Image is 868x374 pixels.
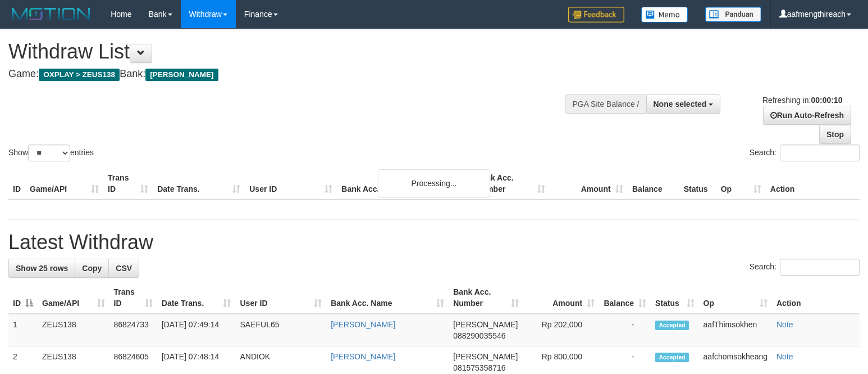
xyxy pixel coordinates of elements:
[235,282,326,314] th: User ID: activate to sort column ascending
[772,282,860,314] th: Action
[8,40,568,63] h1: Withdraw List
[599,314,651,346] td: -
[16,264,68,273] span: Show 25 rows
[780,259,860,276] input: Search:
[145,69,218,81] span: [PERSON_NAME]
[82,264,102,273] span: Copy
[38,314,109,346] td: ZEUS138
[337,168,471,200] th: Bank Acc. Name
[471,168,549,200] th: Bank Acc. Number
[565,94,646,114] div: PGA Site Balance /
[750,259,860,276] label: Search:
[705,7,761,22] img: panduan.png
[103,168,153,200] th: Trans ID
[599,282,651,314] th: Balance: activate to sort column ascending
[235,314,326,346] td: SAEFUL65
[378,169,490,197] div: Processing...
[8,314,38,346] td: 1
[776,320,793,329] a: Note
[331,320,395,329] a: [PERSON_NAME]
[699,282,772,314] th: Op: activate to sort column ascending
[38,282,109,314] th: Game/API: activate to sort column ascending
[763,106,851,125] a: Run Auto-Refresh
[109,314,157,346] td: 86824733
[8,6,94,22] img: MOTION_logo.png
[453,352,518,361] span: [PERSON_NAME]
[326,282,449,314] th: Bank Acc. Name: activate to sort column ascending
[766,168,860,200] th: Action
[28,145,70,161] select: Showentries
[153,168,245,200] th: Date Trans.
[811,96,842,105] strong: 00:00:10
[819,125,851,144] a: Stop
[8,168,25,200] th: ID
[651,282,699,314] th: Status: activate to sort column ascending
[157,314,236,346] td: [DATE] 07:49:14
[655,353,689,362] span: Accepted
[523,314,599,346] td: Rp 202,000
[25,168,103,200] th: Game/API
[331,352,395,361] a: [PERSON_NAME]
[39,69,120,81] span: OXPLAY > ZEUS138
[780,145,860,161] input: Search:
[655,321,689,330] span: Accepted
[116,264,132,273] span: CSV
[157,282,236,314] th: Date Trans.: activate to sort column ascending
[453,331,505,340] span: Copy 088290035546 to clipboard
[762,96,842,105] span: Refreshing in:
[8,69,568,80] h4: Game: Bank:
[449,282,523,314] th: Bank Acc. Number: activate to sort column ascending
[453,320,518,329] span: [PERSON_NAME]
[75,259,109,278] a: Copy
[8,282,38,314] th: ID: activate to sort column descending
[628,168,679,200] th: Balance
[654,100,707,109] span: None selected
[453,363,505,372] span: Copy 081575358716 to clipboard
[641,7,688,22] img: Button%20Memo.svg
[523,282,599,314] th: Amount: activate to sort column ascending
[245,168,337,200] th: User ID
[679,168,716,200] th: Status
[646,94,721,114] button: None selected
[109,282,157,314] th: Trans ID: activate to sort column ascending
[108,259,139,278] a: CSV
[568,7,624,22] img: Feedback.jpg
[8,231,860,254] h1: Latest Withdraw
[8,145,94,161] label: Show entries
[8,259,75,278] a: Show 25 rows
[776,352,793,361] a: Note
[750,145,860,161] label: Search:
[699,314,772,346] td: aafThimsokhen
[716,168,766,200] th: Op
[550,168,628,200] th: Amount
